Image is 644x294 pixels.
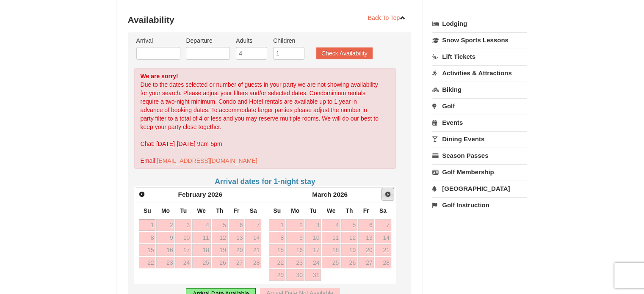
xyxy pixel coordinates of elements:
a: 1 [269,219,285,231]
a: Golf [432,98,527,114]
a: 23 [156,257,174,269]
span: Friday [363,207,369,214]
a: Golf Membership [432,164,527,180]
a: 1 [139,219,155,231]
a: 22 [269,257,285,269]
a: 5 [212,219,228,231]
a: 5 [341,219,357,231]
a: 14 [375,232,391,244]
a: 6 [358,219,374,231]
div: Due to the dates selected or number of guests in your party we are not showing availability for y... [134,68,396,169]
a: 19 [212,244,228,256]
span: Tuesday [310,207,316,214]
span: Thursday [345,207,353,214]
a: 8 [139,232,155,244]
a: 24 [305,257,321,269]
a: 13 [229,232,245,244]
label: Arrival [136,36,180,45]
span: Wednesday [327,207,336,214]
a: Prev [136,188,148,200]
a: 17 [305,244,321,256]
a: Biking [432,82,527,97]
a: Snow Sports Lessons [432,32,527,48]
a: 19 [341,244,357,256]
a: 11 [192,232,211,244]
a: 9 [156,232,174,244]
a: Activities & Attractions [432,65,527,81]
span: 2026 [333,191,348,198]
span: Saturday [250,207,257,214]
a: Golf Instruction [432,197,527,213]
a: [EMAIL_ADDRESS][DOMAIN_NAME] [157,157,257,164]
span: Prev [138,191,145,198]
span: March [312,191,331,198]
a: 3 [175,219,191,231]
a: 17 [175,244,191,256]
h4: Arrival dates for 1-night stay [134,177,396,186]
a: 10 [305,232,321,244]
a: Season Passes [432,148,527,163]
a: Dining Events [432,131,527,147]
a: Lift Tickets [432,49,527,64]
span: Wednesday [197,207,206,214]
span: Tuesday [180,207,187,214]
a: 21 [375,244,391,256]
a: 25 [322,257,340,269]
a: 2 [286,219,304,231]
a: 11 [322,232,340,244]
a: 10 [175,232,191,244]
a: [GEOGRAPHIC_DATA] [432,181,527,196]
a: 16 [156,244,174,256]
a: 20 [229,244,245,256]
a: 16 [286,244,304,256]
h3: Availability [128,11,412,28]
a: 4 [192,219,211,231]
a: Events [432,115,527,130]
span: Sunday [144,207,151,214]
span: Saturday [379,207,387,214]
a: 27 [229,257,245,269]
a: 18 [322,244,340,256]
a: 21 [245,244,261,256]
button: Check Availability [316,47,373,59]
span: 2026 [208,191,222,198]
a: 12 [212,232,228,244]
a: 25 [192,257,211,269]
a: 28 [245,257,261,269]
a: 15 [269,244,285,256]
a: Lodging [432,16,527,31]
a: 20 [358,244,374,256]
span: Friday [233,207,239,214]
span: Thursday [216,207,223,214]
a: 15 [139,244,155,256]
label: Departure [186,36,230,45]
span: Monday [291,207,299,214]
a: Back To Top [362,11,412,24]
span: February [178,191,206,198]
label: Adults [236,36,267,45]
a: 8 [269,232,285,244]
span: Sunday [273,207,281,214]
a: 7 [245,219,261,231]
a: 26 [212,257,228,269]
a: 2 [156,219,174,231]
a: 12 [341,232,357,244]
a: 24 [175,257,191,269]
a: 7 [375,219,391,231]
a: 27 [358,257,374,269]
a: 29 [269,269,285,281]
a: 9 [286,232,304,244]
a: 13 [358,232,374,244]
a: 22 [139,257,155,269]
span: Monday [161,207,170,214]
a: 26 [341,257,357,269]
strong: We are sorry! [141,73,178,80]
a: 14 [245,232,261,244]
a: 30 [286,269,304,281]
label: Children [273,36,304,45]
a: 23 [286,257,304,269]
a: 3 [305,219,321,231]
a: Next [381,188,394,201]
a: 6 [229,219,245,231]
a: 28 [375,257,391,269]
